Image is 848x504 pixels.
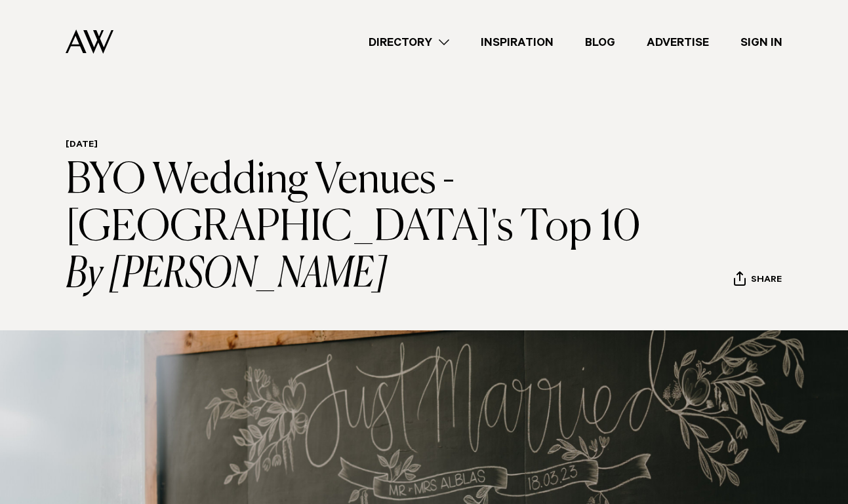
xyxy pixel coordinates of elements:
a: Blog [569,33,631,51]
span: Share [751,275,782,287]
a: Directory [353,33,465,51]
button: Share [733,271,782,290]
a: Inspiration [465,33,569,51]
h1: BYO Wedding Venues - [GEOGRAPHIC_DATA]'s Top 10 [66,157,672,299]
a: Advertise [631,33,725,51]
a: Sign In [725,33,798,51]
i: By [PERSON_NAME] [66,252,672,299]
h6: [DATE] [66,140,672,152]
img: Auckland Weddings Logo [66,29,113,54]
